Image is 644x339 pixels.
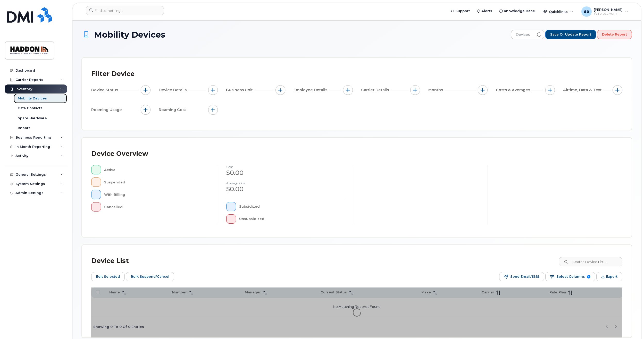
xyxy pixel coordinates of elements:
[104,190,210,199] div: With Billing
[597,30,632,39] button: Delete Report
[91,147,148,160] div: Device Overview
[563,87,603,93] span: Airtime, Data & Text
[159,87,188,93] span: Device Details
[159,107,188,113] span: Roaming Cost
[510,273,539,281] span: Send Email/SMS
[606,273,617,281] span: Export
[361,87,390,93] span: Carrier Details
[511,30,534,39] span: Devices
[239,202,345,211] div: Subsidized
[559,257,622,266] input: Search Device List ...
[126,272,174,281] button: Bulk Suspend/Cancel
[91,87,120,93] span: Device Status
[545,272,595,281] button: Select Columns 9
[239,214,345,224] div: Unsubsidized
[602,32,627,37] span: Delete Report
[131,273,169,281] span: Bulk Suspend/Cancel
[545,30,596,39] button: Save or Update Report
[496,87,532,93] span: Costs & Averages
[94,30,165,39] span: Mobility Devices
[550,32,591,37] span: Save or Update Report
[226,181,344,185] h4: Average cost
[104,202,210,211] div: Cancelled
[91,107,123,113] span: Roaming Usage
[556,273,585,281] span: Select Columns
[226,165,344,168] h4: cost
[428,87,445,93] span: Months
[499,272,544,281] button: Send Email/SMS
[226,168,344,177] div: $0.00
[91,254,129,268] div: Device List
[91,67,135,81] div: Filter Device
[104,177,210,187] div: Suspended
[226,185,344,193] div: $0.00
[294,87,329,93] span: Employee Details
[587,275,590,278] span: 9
[226,87,254,93] span: Business Unit
[104,165,210,174] div: Active
[91,272,125,281] button: Edit Selected
[96,273,120,281] span: Edit Selected
[596,272,622,281] button: Export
